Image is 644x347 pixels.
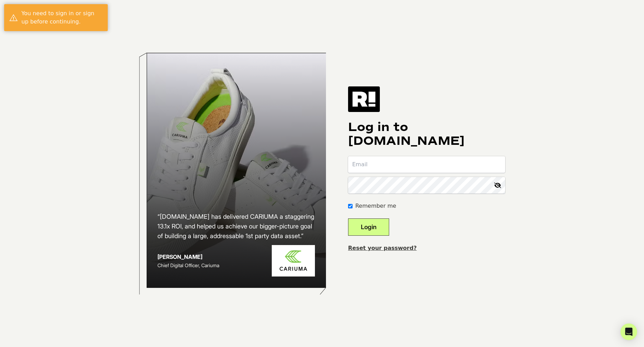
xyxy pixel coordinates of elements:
label: Remember me [355,202,396,210]
img: Retention.com [348,86,380,112]
span: Chief Digital Officer, Cariuma [157,262,219,268]
h2: “[DOMAIN_NAME] has delivered CARIUMA a staggering 13.1x ROI, and helped us achieve our bigger-pic... [157,212,315,241]
button: Login [348,218,389,236]
img: Cariuma [272,245,315,276]
a: Reset your password? [348,245,417,251]
div: Open Intercom Messenger [621,323,637,340]
div: You need to sign in or sign up before continuing. [21,9,103,26]
h1: Log in to [DOMAIN_NAME] [348,120,505,148]
input: Email [348,156,505,173]
strong: [PERSON_NAME] [157,253,202,260]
